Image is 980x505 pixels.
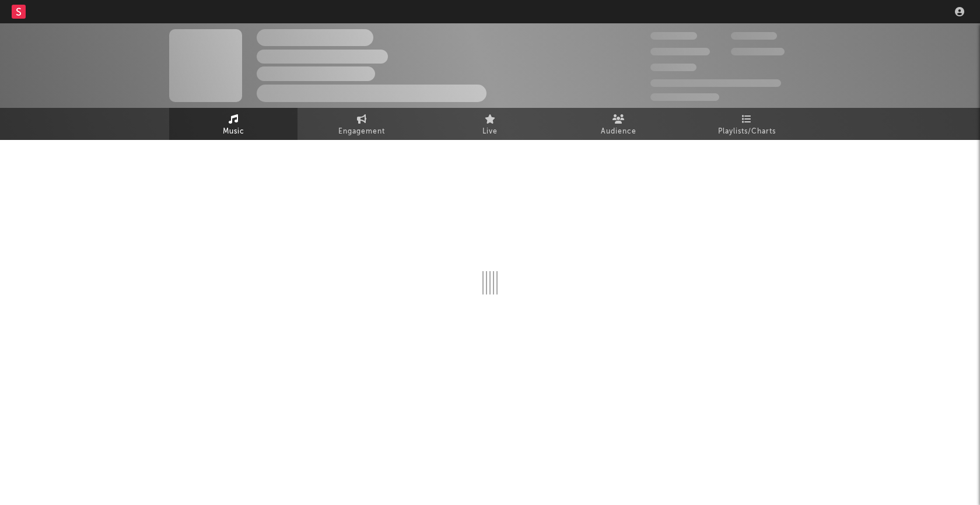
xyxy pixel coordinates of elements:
a: Playlists/Charts [682,108,811,140]
span: Music [223,125,244,139]
span: Jump Score: 85.0 [650,93,719,101]
span: Audience [601,125,636,139]
a: Engagement [297,108,426,140]
span: Engagement [338,125,385,139]
span: Live [482,125,498,139]
span: 100,000 [731,32,777,40]
a: Audience [554,108,682,140]
span: 1,000,000 [731,48,785,55]
span: 100,000 [650,64,696,71]
a: Music [169,108,297,140]
a: Live [426,108,554,140]
span: Playlists/Charts [718,125,776,139]
span: 50,000,000 Monthly Listeners [650,79,781,87]
span: 50,000,000 [650,48,710,55]
span: 300,000 [650,32,697,40]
